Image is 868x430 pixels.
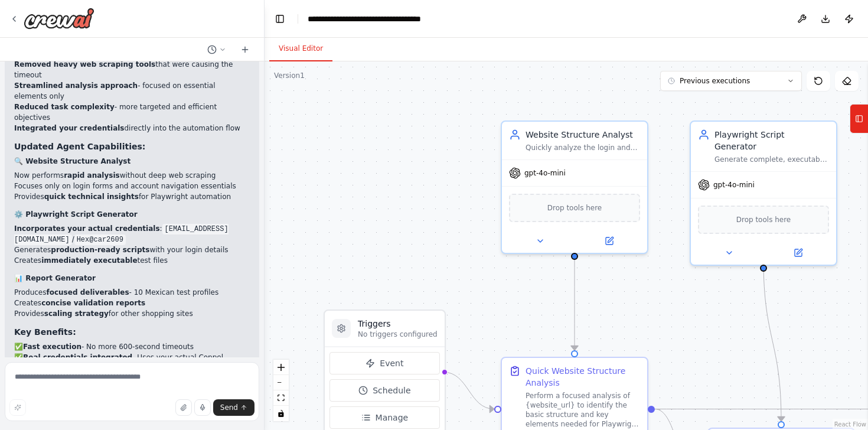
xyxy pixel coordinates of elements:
li: - focused on essential elements only [14,80,250,102]
strong: rapid analysis [64,171,120,180]
button: Open in side panel [576,234,642,248]
span: gpt-4o-mini [713,180,755,190]
button: Send [213,399,254,416]
span: Send [220,403,238,412]
span: Drop tools here [736,214,791,226]
button: Start a new chat [236,43,254,57]
li: - more targeted and efficient objectives [14,102,250,123]
button: Schedule [329,379,440,402]
button: fit view [273,390,289,406]
button: zoom out [273,375,289,390]
span: Event [380,357,403,369]
div: Playwright Script Generator [714,129,829,152]
strong: Streamlined analysis approach [14,82,138,90]
strong: 📊 Report Generator [14,274,96,282]
li: directly into the automation flow [14,123,250,133]
code: Hex@car2609 [74,234,126,245]
li: that were causing the timeout [14,59,250,80]
li: : / [14,223,250,245]
strong: Reduced task complexity [14,103,115,111]
strong: Incorporates your actual credentials [14,224,160,233]
g: Edge from 998ddc9d-e4b7-4fef-b9af-acacdc0e0f57 to 07a49369-bc14-4173-bb59-bb1dd424581f [758,260,787,421]
button: Event [329,352,440,374]
button: Click to speak your automation idea [194,399,211,416]
strong: Fast execution [23,343,81,351]
div: Website Structure AnalystQuickly analyze the login and account section structure of {website_url}... [501,120,648,254]
strong: Updated Agent Capabilities: [14,142,145,151]
li: Produces - 10 Mexican test profiles [14,287,250,298]
div: Version 1 [274,71,305,80]
code: [EMAIL_ADDRESS][DOMAIN_NAME] [14,224,229,245]
strong: Real credentials integrated [23,353,132,361]
li: Provides for other shopping sites [14,308,250,319]
button: Manage [329,406,440,429]
button: Open in side panel [765,246,831,260]
div: Playwright Script GeneratorGenerate complete, executable Playwright test scripts for {website_url... [690,120,837,266]
span: Schedule [373,385,410,396]
strong: immediately executable [41,256,137,265]
div: React Flow controls [273,360,289,421]
strong: concise validation reports [41,299,145,307]
strong: focused deliverables [47,288,129,297]
li: Provides for Playwright automation [14,191,250,202]
div: Generate complete, executable Playwright test scripts for {website_url} using the provided creden... [714,155,829,164]
nav: breadcrumb [308,13,462,25]
g: Edge from triggers to 085f2789-8558-4bac-b83d-4acb55605ba0 [443,366,494,415]
button: Visual Editor [269,37,332,61]
span: gpt-4o-mini [524,168,566,178]
div: Quickly analyze the login and account section structure of {website_url} to identify key selector... [526,143,640,152]
button: Hide left sidebar [272,11,288,27]
span: Previous executions [680,76,750,86]
strong: quick technical insights [44,193,139,201]
div: Perform a focused analysis of {website_url} to identify the basic structure and key elements need... [526,391,640,429]
img: Logo [24,8,94,29]
li: Creates test files [14,255,250,266]
button: toggle interactivity [273,406,289,421]
li: Focuses only on login forms and account navigation essentials [14,181,250,191]
p: ✅ - No more 600-second timeouts ✅ - Uses your actual Coppel account ✅ - Scripts run with ✅ - Mini... [14,341,250,416]
strong: production-ready scripts [51,246,149,254]
button: zoom in [273,360,289,375]
button: Improve this prompt [9,399,26,416]
button: Switch to previous chat [203,43,231,57]
span: Drop tools here [547,202,602,214]
li: Creates [14,298,250,308]
a: React Flow attribution [834,421,866,428]
strong: Integrated your credentials [14,124,124,132]
div: Quick Website Structure Analysis [526,365,640,389]
li: Now performs without deep web scraping [14,170,250,181]
strong: scaling strategy [44,310,109,318]
li: Generates with your login details [14,245,250,255]
strong: ⚙️ Playwright Script Generator [14,210,138,219]
p: No triggers configured [358,330,438,339]
span: Manage [376,412,409,424]
div: Website Structure Analyst [526,129,640,141]
h3: Triggers [358,318,438,330]
strong: Removed heavy web scraping tools [14,60,155,69]
g: Edge from a9c79735-518f-4c09-91c2-328d3b0e629c to 085f2789-8558-4bac-b83d-4acb55605ba0 [569,260,580,350]
strong: 🔍 Website Structure Analyst [14,157,130,165]
button: Upload files [175,399,192,416]
strong: Key Benefits: [14,327,76,337]
button: Previous executions [660,71,802,91]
